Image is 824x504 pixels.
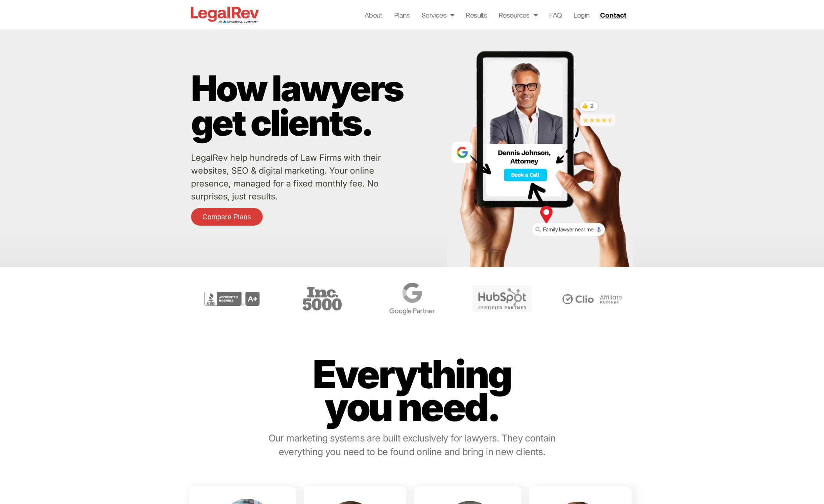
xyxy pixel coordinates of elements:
[459,279,545,319] div: 5 / 6
[499,9,537,20] a: Resources
[191,152,381,201] a: LegalRev help hundreds of Law Firms with their websites, SEO & digital marketing. Your online pre...
[191,71,443,140] p: How lawyers get clients.
[202,213,251,221] span: Compare Plans
[600,11,626,18] span: Contact
[298,358,526,423] p: Everything you need.
[364,9,382,20] a: About
[364,9,590,20] nav: Menu
[279,279,365,319] div: 3 / 6
[549,279,635,319] div: 6 / 6
[264,431,560,459] p: Our marketing systems are built exclusively for lawyers. They contain everything you need to be f...
[394,9,410,20] a: Plans
[422,9,454,20] a: Services
[189,279,275,319] div: 2 / 6
[549,9,562,20] a: FAQ
[466,9,487,20] a: Results
[189,279,635,319] div: Carousel
[369,279,455,319] div: 4 / 6
[573,9,589,20] a: Login
[191,208,263,226] a: Compare Plans
[597,9,631,21] a: Contact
